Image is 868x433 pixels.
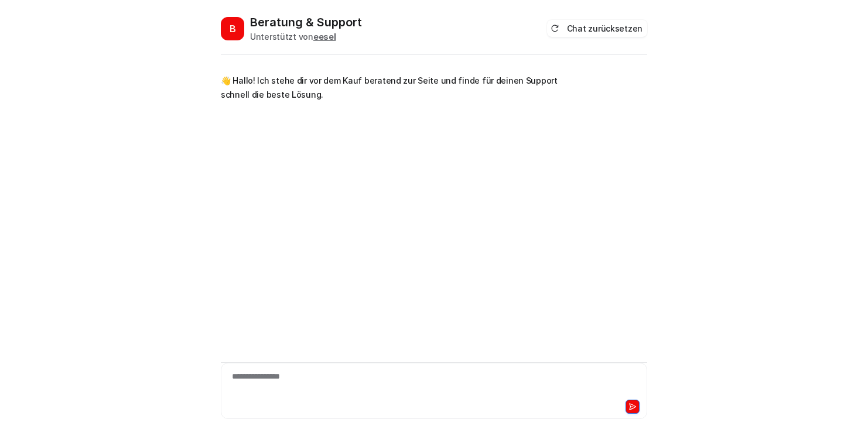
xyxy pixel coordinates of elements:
[313,32,336,42] b: eesel
[250,14,362,30] h2: Beratung & Support
[547,20,647,37] button: Chat zurücksetzen
[221,17,244,40] span: B
[567,22,643,35] font: Chat zurücksetzen
[250,30,362,43] div: Unterstützt von
[221,74,563,102] p: 👋 Hallo! Ich stehe dir vor dem Kauf beratend zur Seite und finde für deinen Support schnell die b...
